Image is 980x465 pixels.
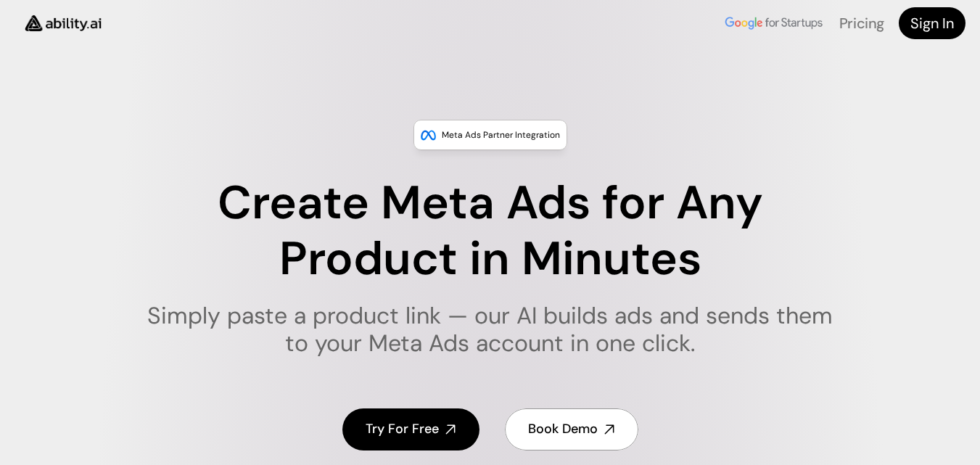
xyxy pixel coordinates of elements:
[528,420,598,438] h4: Book Demo
[899,7,965,39] a: Sign In
[910,13,954,33] h4: Sign In
[839,14,884,33] a: Pricing
[138,302,842,358] h1: Simply paste a product link — our AI builds ads and sends them to your Meta Ads account in one cl...
[366,420,439,438] h4: Try For Free
[505,408,638,450] a: Book Demo
[442,128,560,142] p: Meta Ads Partner Integration
[342,408,479,450] a: Try For Free
[138,176,842,287] h1: Create Meta Ads for Any Product in Minutes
